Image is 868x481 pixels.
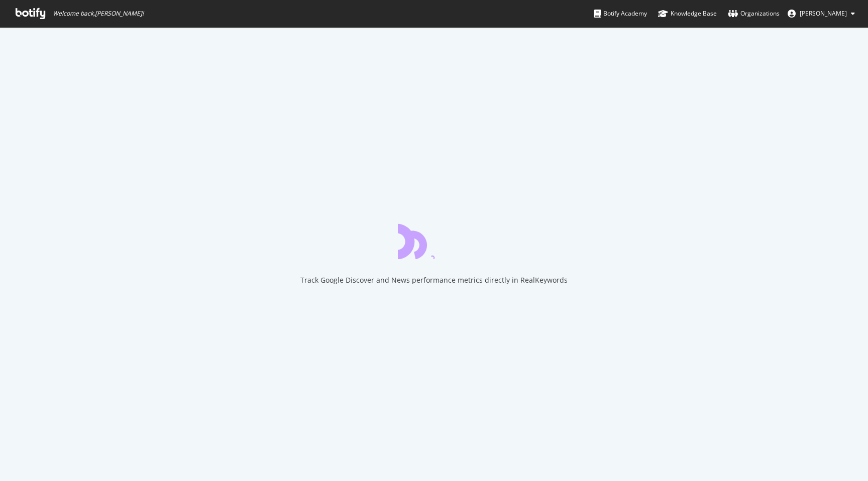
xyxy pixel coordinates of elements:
[594,9,647,19] div: Botify Academy
[300,275,568,285] div: Track Google Discover and News performance metrics directly in RealKeywords
[658,9,717,19] div: Knowledge Base
[398,223,470,259] div: animation
[780,6,863,22] button: [PERSON_NAME]
[53,10,144,18] span: Welcome back, [PERSON_NAME] !
[728,9,780,19] div: Organizations
[800,9,847,18] span: James McMahon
